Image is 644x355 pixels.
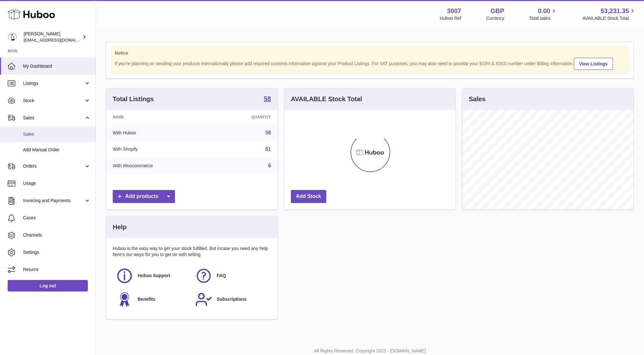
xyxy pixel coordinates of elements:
[268,163,271,168] a: 6
[24,37,94,42] span: [EMAIL_ADDRESS][DOMAIN_NAME]
[101,348,639,354] p: All Rights Reserved. Copyright 2025 - [DOMAIN_NAME]
[447,7,461,15] strong: 3007
[106,125,212,141] td: With Huboo
[469,95,485,103] h3: Sales
[23,98,84,104] span: Stock
[195,291,268,308] a: Subscriptions
[23,163,84,169] span: Orders
[113,95,154,103] h3: Total Listings
[23,249,91,255] span: Settings
[116,291,189,308] a: Benefits
[440,15,461,21] div: Huboo Ref
[23,63,91,69] span: My Dashboard
[113,223,126,231] h3: Help
[601,7,629,15] span: 53,231.35
[8,32,17,42] img: bevmay@maysama.com
[574,58,613,70] a: View Listings
[115,57,625,70] div: If you're planning on sending your products internationally please add required customs informati...
[106,157,212,174] td: With Woocommerce
[291,190,326,203] a: Add Stock
[582,7,636,21] a: 53,231.35 AVAILABLE Stock Total
[115,50,625,56] strong: Notice
[23,80,84,87] span: Listings
[138,273,170,279] span: Huboo Support
[529,15,557,21] span: Total sales
[8,280,88,291] a: Log out
[138,296,155,302] span: Benefits
[23,180,91,186] span: Usage
[23,147,91,153] span: Add Manual Order
[23,267,91,273] span: Returns
[212,110,277,125] th: Quantity
[582,15,636,21] span: AVAILABLE Stock Total
[23,115,84,121] span: Sales
[265,147,271,152] a: 51
[24,31,81,43] div: [PERSON_NAME]
[23,232,91,238] span: Channels
[106,141,212,158] td: With Shopify
[113,190,175,203] a: Add products
[23,131,91,137] span: Sales
[217,296,246,302] span: Subscriptions
[106,110,212,125] th: Name
[265,130,271,135] a: 58
[291,95,362,103] h3: AVAILABLE Stock Total
[113,245,271,258] p: Huboo is the easy way to get your stock fulfilled. But incase you need any help here's our ways f...
[486,15,504,21] div: Currency
[23,198,84,204] span: Invoicing and Payments
[529,7,557,21] a: 0.00 Total sales
[264,95,271,103] a: 58
[23,215,91,221] span: Cases
[195,267,268,284] a: FAQ
[217,273,226,279] span: FAQ
[538,7,550,15] span: 0.00
[116,267,189,284] a: Huboo Support
[490,7,504,15] strong: GBP
[264,95,271,102] strong: 58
